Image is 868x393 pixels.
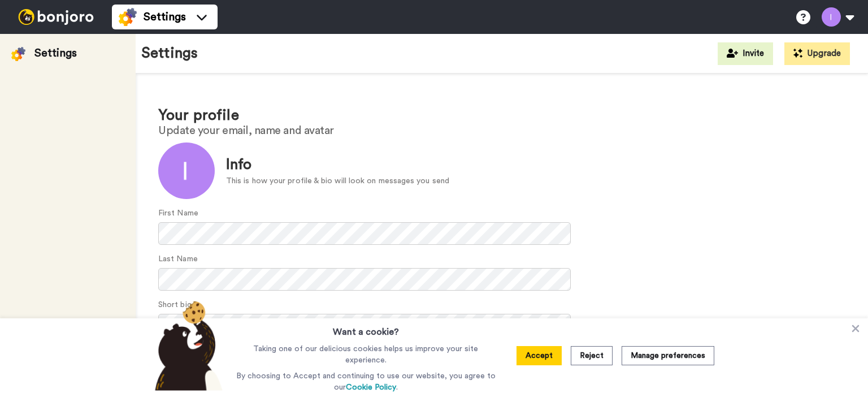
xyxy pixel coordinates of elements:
h2: Update your email, name and avatar [158,124,845,137]
p: By choosing to Accept and continuing to use our website, you agree to our . [233,370,498,393]
img: bear-with-cookie.png [145,300,228,391]
button: Manage preferences [622,346,714,365]
label: Last Name [158,253,198,265]
button: Invite [718,42,773,65]
a: Cookie Policy [346,383,396,391]
h3: Want a cookie? [333,318,399,339]
span: Settings [144,9,186,25]
div: Info [226,154,449,175]
img: settings-colored.svg [119,8,137,26]
label: First Name [158,208,198,219]
div: This is how your profile & bio will look on messages you send [226,175,449,187]
h1: Settings [141,45,198,62]
img: settings-colored.svg [11,47,25,61]
div: Settings [34,45,77,61]
button: Reject [571,346,613,365]
button: Upgrade [784,42,850,65]
h1: Your profile [158,107,845,124]
img: bj-logo-header-white.svg [14,9,98,25]
button: Accept [517,346,562,365]
label: Short bio [158,299,192,311]
p: Taking one of our delicious cookies helps us improve your site experience. [233,343,498,366]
